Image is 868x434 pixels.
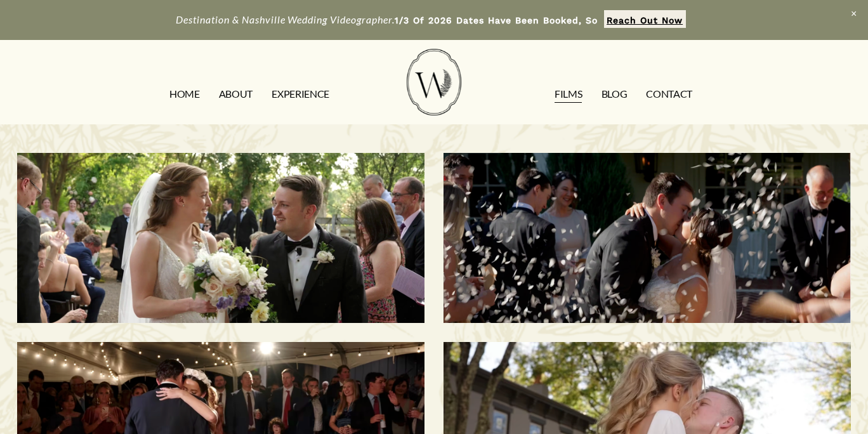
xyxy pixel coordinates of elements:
[169,84,200,104] a: HOME
[444,153,851,322] a: Savannah & Tommy | Nashville, TN
[555,84,582,104] a: FILMS
[602,84,628,104] a: Blog
[604,10,686,28] a: Reach Out Now
[607,15,683,25] strong: Reach Out Now
[219,84,253,104] a: ABOUT
[407,49,461,115] img: Wild Fern Weddings
[17,153,424,322] a: Morgan & Tommy | Nashville, TN
[646,84,692,104] a: CONTACT
[272,84,329,104] a: EXPERIENCE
